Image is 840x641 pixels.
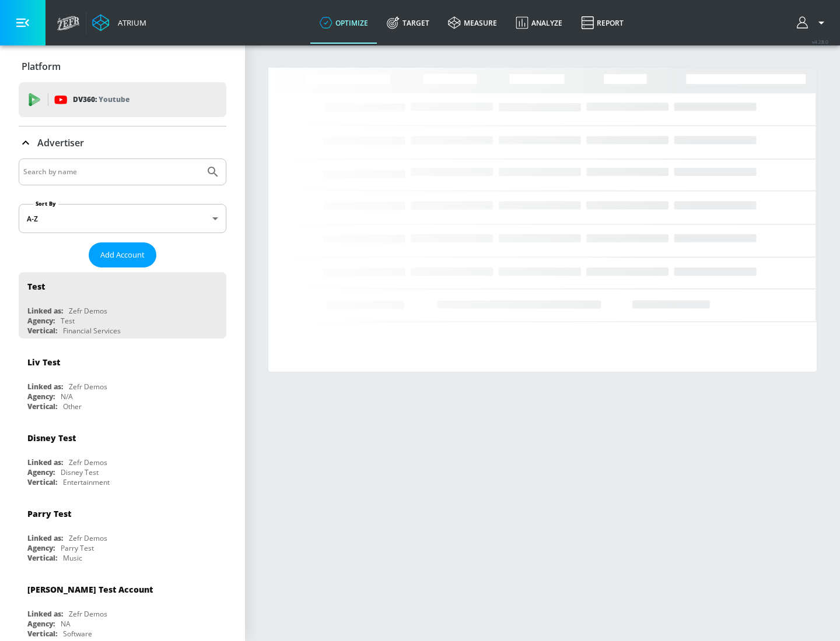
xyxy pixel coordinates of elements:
[27,477,57,487] div: Vertical:
[19,424,226,490] div: Disney TestLinked as:Zefr DemosAgency:Disney TestVertical:Entertainment
[19,204,226,233] div: A-Z
[377,2,439,44] a: Target
[27,543,55,553] div: Agency:
[23,164,200,179] input: Search by name
[69,533,107,543] div: Zefr Demos
[27,457,63,467] div: Linked as:
[27,629,57,639] div: Vertical:
[100,248,145,262] span: Add Account
[19,126,226,159] div: Advertiser
[27,316,55,326] div: Agency:
[19,50,226,83] div: Platform
[19,272,226,339] div: TestLinked as:Zefr DemosAgency:TestVertical:Financial Services
[61,619,71,629] div: NA
[69,609,107,619] div: Zefr Demos
[27,357,60,368] div: Liv Test
[27,281,45,292] div: Test
[89,242,156,267] button: Add Account
[439,2,506,44] a: measure
[310,2,377,44] a: optimize
[22,60,61,73] p: Platform
[63,553,82,563] div: Music
[19,348,226,414] div: Liv TestLinked as:Zefr DemosAgency:N/AVertical:Other
[27,306,63,316] div: Linked as:
[27,401,57,411] div: Vertical:
[61,316,75,326] div: Test
[27,609,63,619] div: Linked as:
[61,467,99,477] div: Disney Test
[572,2,633,44] a: Report
[27,326,57,336] div: Vertical:
[63,401,82,411] div: Other
[27,533,63,543] div: Linked as:
[92,14,146,31] a: Atrium
[27,392,55,401] div: Agency:
[69,306,107,316] div: Zefr Demos
[27,619,55,629] div: Agency:
[63,326,121,336] div: Financial Services
[69,457,107,467] div: Zefr Demos
[27,584,153,595] div: [PERSON_NAME] Test Account
[812,38,828,45] span: v 4.28.0
[61,543,94,553] div: Parry Test
[33,200,58,207] label: Sort By
[27,467,55,477] div: Agency:
[69,382,107,392] div: Zefr Demos
[27,382,63,392] div: Linked as:
[73,93,129,106] p: DV360:
[27,432,76,443] div: Disney Test
[19,499,226,566] div: Parry TestLinked as:Zefr DemosAgency:Parry TestVertical:Music
[63,477,110,487] div: Entertainment
[19,82,226,117] div: DV360: Youtube
[61,392,73,401] div: N/A
[27,553,57,563] div: Vertical:
[37,136,84,149] p: Advertiser
[506,2,572,44] a: Analyze
[27,508,71,519] div: Parry Test
[99,93,129,105] p: Youtube
[63,629,92,639] div: Software
[113,17,146,28] div: Atrium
